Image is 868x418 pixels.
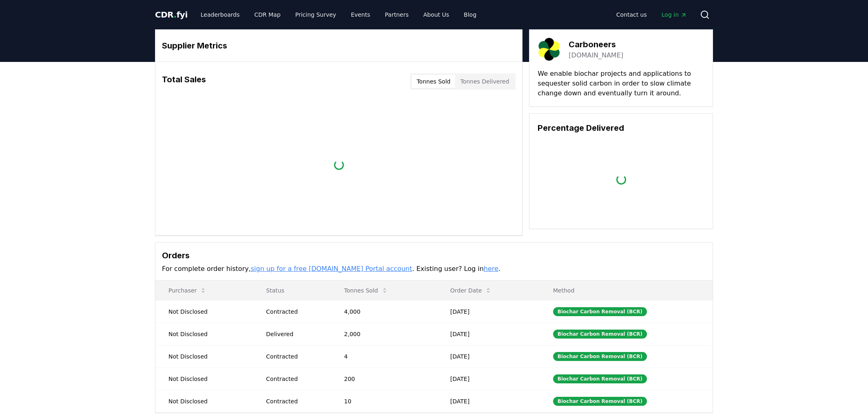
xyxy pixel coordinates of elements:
td: Not Disclosed [155,323,253,345]
a: Pricing Survey [289,7,343,22]
td: 4,000 [331,300,437,323]
a: sign up for a free [DOMAIN_NAME] Portal account [251,265,412,273]
span: CDR fyi [155,10,188,20]
button: Order Date [444,282,498,299]
img: Carboneers-logo [538,38,560,61]
span: Log in [662,11,687,19]
td: 200 [331,367,437,390]
div: Contracted [266,375,324,383]
button: Purchaser [162,282,213,299]
button: Tonnes Sold [338,282,394,299]
td: Not Disclosed [155,345,253,367]
td: 10 [331,390,437,412]
div: Delivered [266,330,324,338]
td: 4 [331,345,437,367]
div: Biochar Carbon Removal (BCR) [553,352,647,361]
a: Events [344,7,376,22]
td: [DATE] [437,345,540,367]
a: [DOMAIN_NAME] [569,51,623,60]
td: [DATE] [437,300,540,323]
td: [DATE] [437,323,540,345]
a: About Us [417,7,456,22]
div: Biochar Carbon Removal (BCR) [553,330,647,339]
h3: Total Sales [162,73,206,90]
a: Log in [655,7,693,22]
h3: Percentage Delivered [538,122,704,134]
h3: Supplier Metrics [162,40,516,52]
p: Method [547,286,706,295]
h3: Orders [162,249,706,262]
a: Contact us [610,7,653,22]
a: Partners [379,7,415,22]
p: Status [259,286,324,295]
p: For complete order history, . Existing user? Log in . [162,264,706,274]
h3: Carboneers [569,38,623,51]
a: Blog [457,7,483,22]
nav: Main [610,7,693,22]
div: Biochar Carbon Removal (BCR) [553,307,647,316]
a: Leaderboards [194,7,246,22]
nav: Main [194,7,483,22]
td: [DATE] [437,367,540,390]
td: Not Disclosed [155,300,253,323]
div: Contracted [266,352,324,361]
button: Tonnes Delivered [455,75,514,88]
a: here [484,265,498,273]
a: CDR Map [248,7,287,22]
div: loading [616,175,626,185]
div: loading [334,160,344,170]
button: Tonnes Sold [412,75,455,88]
div: Biochar Carbon Removal (BCR) [553,397,647,406]
td: [DATE] [437,390,540,412]
p: We enable biochar projects and applications to sequester solid carbon in order to slow climate ch... [538,69,704,98]
td: 2,000 [331,323,437,345]
div: Biochar Carbon Removal (BCR) [553,374,647,383]
td: Not Disclosed [155,390,253,412]
div: Contracted [266,397,324,405]
div: Contracted [266,308,324,316]
span: . [174,10,177,20]
a: CDR.fyi [155,9,188,20]
td: Not Disclosed [155,367,253,390]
